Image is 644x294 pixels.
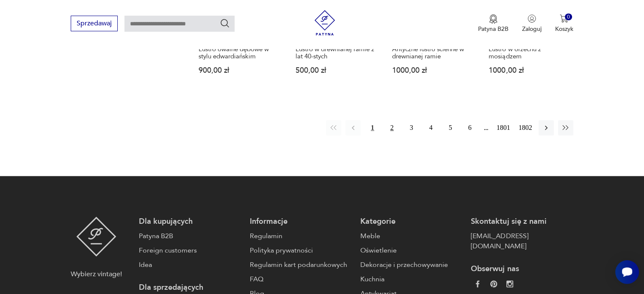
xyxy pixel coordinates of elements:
a: Sprzedawaj [71,21,118,27]
button: Szukaj [220,18,230,28]
p: Dla sprzedających [139,283,241,293]
img: Patyna - sklep z meblami i dekoracjami vintage [312,10,337,36]
a: Idea [139,260,241,270]
p: Zaloguj [522,25,542,33]
p: Patyna B2B [478,25,509,33]
a: Oświetlenie [360,245,462,256]
button: Sprzedawaj [71,16,118,31]
p: Obserwuj nas [471,264,573,274]
button: 6 [462,120,478,135]
button: 1802 [517,120,534,135]
h3: Lustro w orzechu z mosiądzem [489,46,569,60]
h3: Lustro w drewnianej ramie z lat 40-stych [296,46,376,60]
a: FAQ [250,274,352,284]
a: Polityka prywatności [250,245,352,256]
a: Patyna B2B [139,231,241,241]
a: Dekoracje i przechowywanie [360,260,462,270]
button: 5 [443,120,458,135]
button: 2 [384,120,400,135]
button: Patyna B2B [478,14,509,33]
button: Zaloguj [522,14,542,33]
a: Kuchnia [360,274,462,284]
button: 1801 [495,120,512,135]
a: Foreign customers [139,245,241,256]
img: Ikona koszyka [560,14,568,23]
button: 0Koszyk [555,14,573,33]
p: Wybierz vintage! [71,269,122,279]
img: c2fd9cf7f39615d9d6839a72ae8e59e5.webp [506,280,513,287]
a: Regulamin [250,231,352,241]
p: 500,00 zł [296,67,376,74]
img: Ikona medalu [489,14,498,24]
p: Koszyk [555,25,573,33]
iframe: Smartsupp widget button [615,260,639,284]
h3: Lustro owalne dębowe w stylu edwardiańskim [199,46,279,60]
p: 1000,00 zł [489,67,569,74]
a: Ikona medaluPatyna B2B [478,14,509,33]
p: Kategorie [360,217,462,227]
p: Informacje [250,217,352,227]
img: Patyna - sklep z meblami i dekoracjami vintage [76,217,116,256]
a: Meble [360,231,462,241]
button: 1 [365,120,380,135]
h3: Antyczne lustro ścienne w drewnianej ramie [392,46,473,60]
p: Dla kupujących [139,217,241,227]
p: 900,00 zł [199,67,279,74]
button: 3 [404,120,419,135]
img: 37d27d81a828e637adc9f9cb2e3d3a8a.webp [490,280,497,287]
a: [EMAIL_ADDRESS][DOMAIN_NAME] [471,231,573,251]
p: 1000,00 zł [392,67,473,74]
img: Ikonka użytkownika [528,14,536,23]
div: 0 [565,14,572,21]
img: da9060093f698e4c3cedc1453eec5031.webp [474,280,481,287]
p: Skontaktuj się z nami [471,217,573,227]
button: 4 [423,120,439,135]
a: Regulamin kart podarunkowych [250,260,352,270]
